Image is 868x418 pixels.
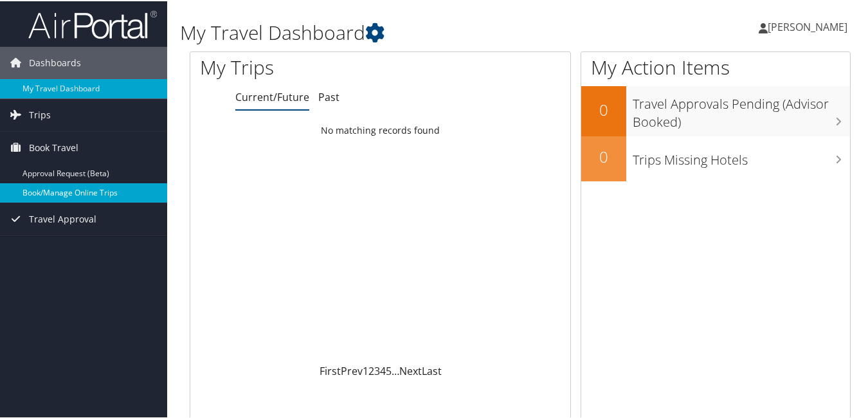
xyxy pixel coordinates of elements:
[235,89,309,103] a: Current/Future
[759,6,860,45] a: [PERSON_NAME]
[392,363,399,377] span: …
[581,98,626,120] h2: 0
[29,98,51,130] span: Trips
[380,363,386,377] a: 4
[320,363,341,377] a: First
[363,363,368,377] a: 1
[633,143,850,168] h3: Trips Missing Hotels
[581,135,850,180] a: 0Trips Missing Hotels
[422,363,442,377] a: Last
[768,19,847,33] span: [PERSON_NAME]
[180,18,633,45] h1: My Travel Dashboard
[29,202,96,234] span: Travel Approval
[374,363,380,377] a: 3
[581,145,626,167] h2: 0
[581,53,850,80] h1: My Action Items
[399,363,422,377] a: Next
[633,87,850,130] h3: Travel Approvals Pending (Advisor Booked)
[29,131,78,163] span: Book Travel
[28,8,157,39] img: airportal-logo.png
[581,85,850,134] a: 0Travel Approvals Pending (Advisor Booked)
[29,46,81,78] span: Dashboards
[190,118,570,141] td: No matching records found
[200,53,402,80] h1: My Trips
[318,89,339,103] a: Past
[386,363,392,377] a: 5
[368,363,374,377] a: 2
[341,363,363,377] a: Prev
